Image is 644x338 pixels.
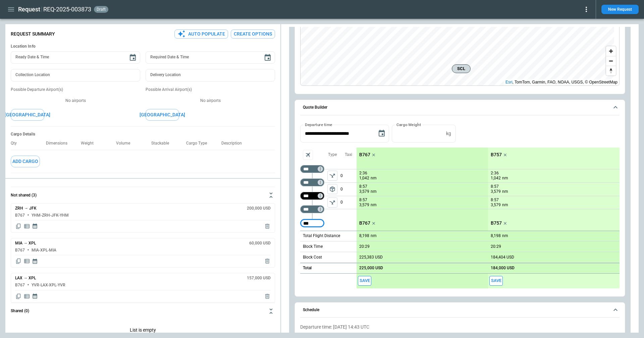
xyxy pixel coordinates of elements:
button: Create Options [231,30,275,39]
p: Taxi [345,152,352,158]
p: nm [502,202,508,208]
span: Aircraft selection [303,150,313,160]
span: Display detailed quote content [23,223,30,230]
p: nm [502,175,508,181]
p: Departure time: [DATE] 14:43 UTC [300,324,620,330]
h2: REQ-2025-003873 [43,5,91,13]
span: package_2 [329,186,336,192]
button: Choose date [126,51,140,64]
button: [GEOGRAPHIC_DATA] [146,109,179,121]
div: Not found [300,205,324,213]
span: Display quote schedule [32,293,38,300]
p: Block Cost [303,255,322,260]
p: 1,042 [491,175,501,181]
h6: Cargo Details [11,132,275,137]
p: nm [371,233,377,239]
p: 8:57 [359,198,367,203]
div: Quote Builder [300,125,620,288]
h6: 60,000 USD [249,241,271,245]
p: Weight [81,141,99,146]
span: Save this aircraft quote and copy details to clipboard [489,276,503,286]
label: Cargo Weight [396,122,421,127]
button: Reset bearing to north [606,66,616,75]
p: nm [502,189,508,194]
div: Not found [300,178,324,186]
p: 2:36 [491,171,499,176]
p: 8:57 [491,198,499,203]
h6: Not shared (3) [11,193,37,198]
button: Choose date, selected date is Sep 19, 2025 [375,127,388,140]
p: 20:29 [359,244,370,249]
p: 20:29 [491,244,501,249]
h6: MIA-XPL-MIA [32,248,56,252]
div: Not shared (3) [11,203,275,303]
button: Schedule [300,302,620,318]
p: nm [371,202,377,208]
span: Delete quote [264,223,271,230]
p: 8,198 [491,233,501,238]
span: Copy quote content [15,258,22,265]
p: 184,000 USD [491,266,515,271]
span: Save this aircraft quote and copy details to clipboard [358,276,371,286]
h6: YHM-ZRH-JFK-YHM [32,213,69,218]
span: Display detailed quote content [23,293,30,300]
p: 3,579 [491,202,501,208]
div: Too short [300,219,324,227]
button: left aligned [327,198,337,208]
button: left aligned [327,171,337,181]
p: B767 [359,152,370,158]
button: Choose date [261,51,274,64]
button: left aligned [327,184,337,194]
button: [GEOGRAPHIC_DATA] [11,109,44,121]
h1: Request [18,5,40,13]
p: 1,042 [359,175,369,181]
h6: MIA → XPL [15,241,36,245]
p: 225,383 USD [359,255,383,260]
p: 225,000 USD [359,266,383,271]
button: New Request [601,5,639,14]
span: Copy quote content [15,223,22,230]
button: Save [358,276,371,286]
label: Departure time [305,122,332,127]
h6: YVR-LAX-XPL-YVR [32,283,65,287]
p: nm [502,233,508,239]
p: Qty [11,141,22,146]
h6: B767 [15,283,25,287]
h6: 200,000 USD [247,206,271,211]
button: Add Cargo [11,156,40,167]
h6: ZRH → JFK [15,206,37,211]
h6: B767 [15,248,25,252]
p: 0 [340,183,357,196]
span: Delete quote [264,258,271,265]
h6: Total [303,266,312,270]
h6: Shared (0) [11,309,29,313]
p: nm [371,189,377,194]
span: SCL [455,65,468,72]
p: 3,579 [359,202,369,208]
p: Block Time [303,244,323,249]
span: Type of sector [327,198,337,208]
p: 0 [340,196,357,209]
a: Esri [505,80,513,84]
p: Volume [116,141,136,146]
h6: Location Info [11,44,275,49]
p: Total Flight Distance [303,233,340,239]
button: Zoom out [606,56,616,66]
p: Possible Arrival Airport(s) [146,87,275,93]
p: B757 [491,152,502,158]
p: Cargo Type [186,141,212,146]
p: Type [328,152,337,158]
span: Delete quote [264,293,271,300]
div: , TomTom, Garmin, FAO, NOAA, USGS, © OpenStreetMap [505,79,618,86]
p: Stackable [151,141,174,146]
p: B757 [491,220,502,226]
p: B767 [359,220,370,226]
h6: Schedule [303,308,319,312]
span: Display quote schedule [32,258,38,265]
span: Type of sector [327,171,337,181]
span: Display quote schedule [32,223,38,230]
p: kg [446,131,451,136]
p: 2:36 [359,171,367,176]
p: No airports [11,98,140,104]
h6: LAX → XPL [15,276,36,280]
